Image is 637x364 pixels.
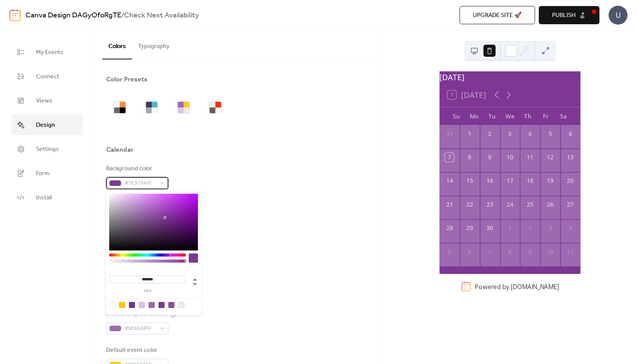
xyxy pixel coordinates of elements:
div: 11 [526,153,534,162]
span: #7E3794FF [124,179,156,188]
div: 22 [465,200,474,209]
span: Settings [36,145,59,154]
span: #9E69AFFF [124,324,156,333]
span: My Events [36,48,63,57]
div: Default event color [106,346,167,355]
button: Upgrade site 🚀 [460,6,535,24]
div: 14 [445,177,453,185]
span: Views [36,96,52,106]
b: / [121,8,124,23]
div: 10 [546,247,554,256]
div: Fr [537,107,554,125]
div: 4 [526,129,534,138]
div: 5 [546,129,554,138]
div: 9 [526,247,534,256]
button: Colors [102,31,132,59]
div: 1 [505,224,514,232]
div: 4 [566,224,574,232]
div: 21 [445,200,453,209]
a: [DOMAIN_NAME] [510,282,559,291]
div: rgb(255, 204, 0) [119,302,125,308]
div: Color Presets [106,75,147,84]
div: 2 [485,129,494,138]
span: Publish [552,11,576,20]
a: Design [11,115,83,135]
div: 8 [505,247,514,256]
div: 7 [445,153,453,162]
div: 19 [546,177,554,185]
div: 3 [505,129,514,138]
div: 16 [485,177,494,185]
div: Su [447,107,465,125]
a: My Events [11,42,83,62]
div: 6 [566,129,574,138]
div: Background color [106,164,167,173]
div: rgb(112, 53, 147) [129,302,135,308]
div: 30 [485,224,494,232]
div: 31 [445,129,453,138]
div: 5 [445,247,453,256]
div: Sa [554,107,572,125]
div: 8 [465,153,474,162]
div: 13 [566,153,574,162]
div: Mo [465,107,483,125]
label: hex [109,289,186,293]
div: rgb(158, 105, 175) [149,302,155,308]
div: Calendar [106,145,133,154]
span: Form [36,169,50,178]
div: [DATE] [439,71,581,83]
div: 3 [546,224,554,232]
b: Check Next Availability [124,8,199,23]
div: U [609,6,628,25]
div: 28 [445,224,453,232]
span: Install [36,193,52,202]
div: 15 [465,177,474,185]
span: Design [36,121,55,130]
div: rgb(218, 198, 225) [139,302,145,308]
div: 10 [505,153,514,162]
button: Publish [539,6,599,24]
div: rgba(0, 0, 0, 0) [109,302,115,308]
div: rgb(240, 231, 242) [178,302,184,308]
div: 24 [505,200,514,209]
div: 25 [526,200,534,209]
div: Th [519,107,537,125]
div: 20 [566,177,574,185]
div: Powered by [475,282,559,291]
div: Inner background color [106,310,168,319]
a: Canva Design DAGyOfoRgTE [25,8,121,23]
div: 1 [465,129,474,138]
div: 9 [485,153,494,162]
div: 26 [546,200,554,209]
a: Connect [11,66,83,87]
span: Connect [36,72,59,81]
div: 12 [546,153,554,162]
div: 18 [526,177,534,185]
div: 29 [465,224,474,232]
a: Views [11,90,83,111]
div: 17 [505,177,514,185]
div: 2 [526,224,534,232]
button: Typography [132,31,176,59]
div: 27 [566,200,574,209]
div: 23 [485,200,494,209]
div: rgb(126, 55, 148) [158,302,165,308]
a: Settings [11,139,83,159]
div: Tu [483,107,501,125]
div: 7 [485,247,494,256]
a: Form [11,163,83,184]
div: 11 [566,247,574,256]
div: rgb(142, 80, 161) [168,302,174,308]
div: 6 [465,247,474,256]
a: Install [11,187,83,208]
img: logo [9,9,21,21]
div: We [501,107,519,125]
span: Upgrade site 🚀 [473,11,522,20]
